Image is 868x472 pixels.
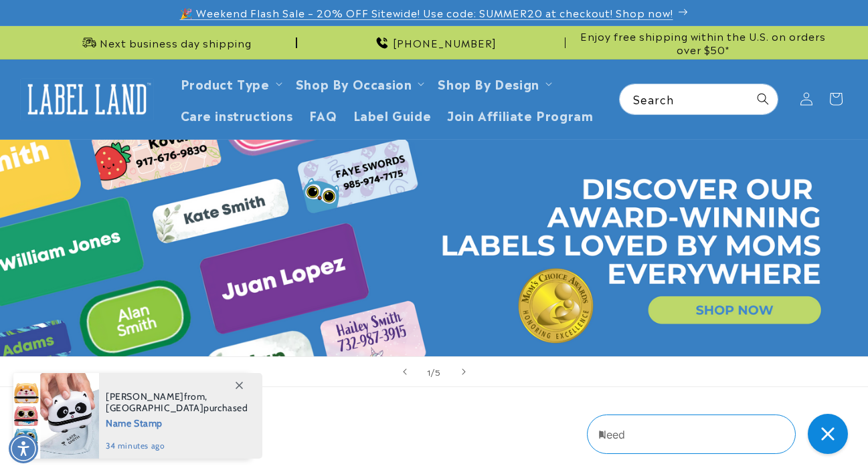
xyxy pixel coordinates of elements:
span: Care instructions [181,107,293,122]
span: 34 minutes ago [106,440,248,452]
span: 1 [427,365,431,378]
h2: Best sellers [33,417,835,437]
a: Shop By Design [438,74,539,92]
a: Product Type [181,74,270,92]
button: Next slide [449,357,479,386]
button: Previous slide [390,357,420,386]
span: FAQ [309,107,337,122]
img: Label Land [20,78,154,120]
summary: Shop By Occasion [288,68,430,99]
span: 🎉 Weekend Flash Sale – 20% OFF Sitewide! Use code: SUMMER20 at checkout! Shop now! [180,6,673,19]
span: 5 [435,365,441,378]
div: Accessibility Menu [9,434,38,463]
div: Announcement [302,26,566,59]
span: from , purchased [106,391,248,414]
span: Next business day shipping [100,36,252,49]
span: [GEOGRAPHIC_DATA] [106,402,203,414]
span: Name Stamp [106,414,248,431]
div: Announcement [571,26,835,59]
a: Join Affiliate Program [439,99,601,130]
a: Label Land [15,74,159,125]
summary: Product Type [173,68,288,99]
summary: Shop By Design [430,68,557,99]
a: FAQ [301,99,345,130]
span: [PERSON_NAME] [106,390,184,402]
a: Label Guide [345,99,440,130]
iframe: Gorgias Floating Chat [587,409,855,459]
span: / [431,365,435,378]
a: Care instructions [173,99,301,130]
span: Label Guide [353,107,432,122]
button: Search [748,84,778,114]
span: [PHONE_NUMBER] [393,36,497,49]
div: Announcement [33,26,297,59]
span: Join Affiliate Program [447,107,593,122]
span: Enjoy free shipping within the U.S. on orders over $50* [571,29,835,55]
span: Shop By Occasion [296,76,412,91]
